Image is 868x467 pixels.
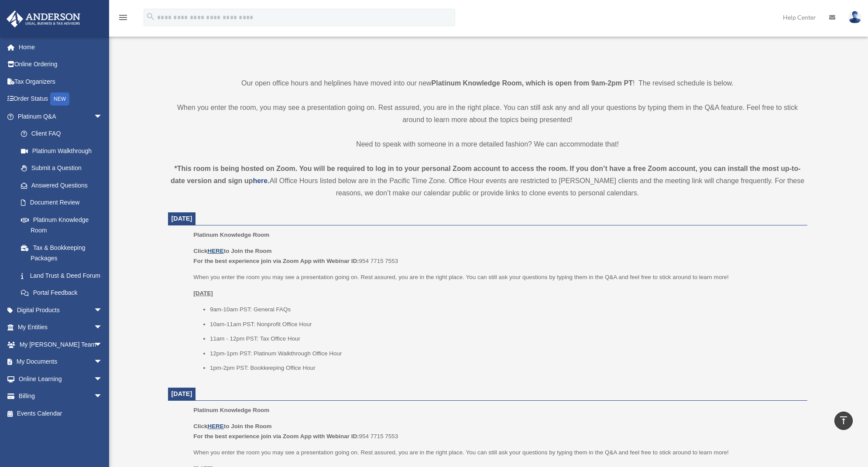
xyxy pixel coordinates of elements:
[6,388,116,405] a: Billingarrow_drop_down
[6,370,116,388] a: Online Learningarrow_drop_down
[12,142,116,160] a: Platinum Walkthrough
[193,272,801,283] p: When you enter the room you may see a presentation going on. Rest assured, you are in the right p...
[193,433,359,440] b: For the best experience join via Zoom App with Webinar ID:
[168,163,807,199] div: All Office Hours listed below are in the Pacific Time Zone. Office Hour events are restricted to ...
[6,38,116,56] a: Home
[12,125,116,143] a: Client FAQ
[6,405,116,422] a: Events Calendar
[50,92,69,106] div: NEW
[268,177,269,184] strong: .
[172,215,192,222] span: [DATE]
[207,423,223,430] a: HERE
[207,248,223,254] a: HERE
[168,102,807,126] p: When you enter the room, you may see a presentation going on. Rest assured, you are in the right ...
[6,353,116,371] a: My Documentsarrow_drop_down
[210,334,801,344] li: 11am - 12pm PST: Tax Office Hour
[193,246,801,266] p: 954 7715 7553
[193,232,269,238] span: Platinum Knowledge Room
[6,108,116,125] a: Platinum Q&Aarrow_drop_down
[94,370,111,388] span: arrow_drop_down
[168,77,807,89] p: Our open office hours and helplines have moved into our new ! The revised schedule is below.
[94,108,111,126] span: arrow_drop_down
[6,56,116,73] a: Online Ordering
[12,239,116,267] a: Tax & Bookkeeping Packages
[432,79,633,87] strong: Platinum Knowledge Room, which is open from 9am-2pm PT
[94,319,111,337] span: arrow_drop_down
[6,301,116,319] a: Digital Productsarrow_drop_down
[6,90,116,108] a: Order StatusNEW
[6,319,116,336] a: My Entitiesarrow_drop_down
[210,348,801,359] li: 12pm-1pm PST: Platinum Walkthrough Office Hour
[193,248,271,254] b: Click to Join the Room
[171,165,801,184] strong: *This room is being hosted on Zoom. You will be required to log in to your personal Zoom account ...
[193,407,269,413] span: Platinum Knowledge Room
[193,421,801,442] p: 954 7715 7553
[94,336,111,354] span: arrow_drop_down
[253,177,268,184] a: here
[848,11,861,24] img: User Pic
[12,177,116,194] a: Answered Questions
[210,304,801,315] li: 9am-10am PST: General FAQs
[12,160,116,177] a: Submit a Question
[4,10,83,27] img: Anderson Advisors Platinum Portal
[12,211,111,239] a: Platinum Knowledge Room
[6,73,116,90] a: Tax Organizers
[210,319,801,330] li: 10am-11am PST: Nonprofit Office Hour
[172,390,192,397] span: [DATE]
[834,412,853,430] a: vertical_align_top
[6,336,116,353] a: My [PERSON_NAME] Teamarrow_drop_down
[193,258,359,264] b: For the best experience join via Zoom App with Webinar ID:
[168,138,807,150] p: Need to speak with someone in a more detailed fashion? We can accommodate that!
[12,284,116,302] a: Portal Feedback
[118,12,128,23] i: menu
[94,388,111,406] span: arrow_drop_down
[118,15,128,23] a: menu
[210,363,801,373] li: 1pm-2pm PST: Bookkeeping Office Hour
[12,267,116,284] a: Land Trust & Deed Forum
[94,353,111,371] span: arrow_drop_down
[193,447,801,458] p: When you enter the room you may see a presentation going on. Rest assured, you are in the right p...
[146,12,155,21] i: search
[193,290,213,297] u: [DATE]
[838,415,849,426] i: vertical_align_top
[12,194,116,211] a: Document Review
[94,301,111,319] span: arrow_drop_down
[193,423,271,430] b: Click to Join the Room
